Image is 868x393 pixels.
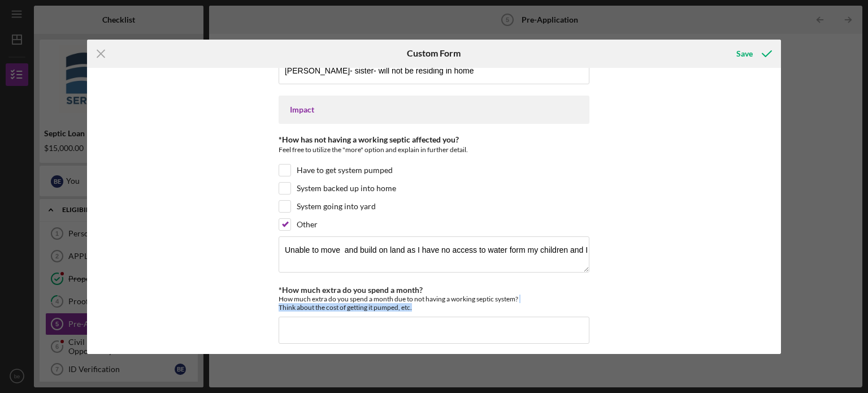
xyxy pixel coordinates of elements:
[297,183,396,194] label: System backed up into home
[725,42,781,65] button: Save
[279,285,423,295] label: *How much extra do you spend a month?
[279,295,589,312] div: How much extra do you spend a month due to not having a working septic system? Think about the co...
[279,144,589,158] div: Feel free to utilize the "more" option and explain in further detail.
[290,105,578,114] div: Impact
[736,42,753,65] div: Save
[279,236,589,273] textarea: Unable to move and build on land as I have no access to water form my children and I
[279,135,589,144] div: *How has not having a working septic affected you?
[407,48,461,58] h6: Custom Form
[297,219,318,230] label: Other
[297,201,376,212] label: System going into yard
[297,165,393,176] label: Have to get system pumped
